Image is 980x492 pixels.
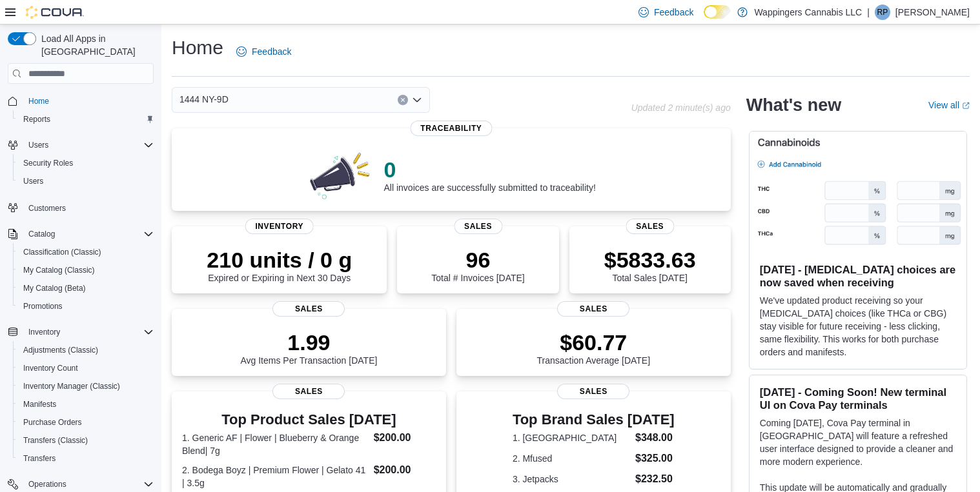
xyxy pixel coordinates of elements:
[23,137,154,153] span: Users
[18,433,93,448] a: Transfers (Classic)
[431,247,524,283] div: Total # Invoices [DATE]
[23,417,82,428] span: Purchase Orders
[374,430,436,446] dd: $200.00
[704,19,704,19] span: Dark Mode
[18,451,61,466] a: Transfers
[384,157,596,182] p: 0
[18,451,154,466] span: Transfers
[23,199,154,215] span: Customers
[3,198,159,217] button: Customers
[13,297,159,315] button: Promotions
[412,95,422,105] button: Open list of options
[536,330,650,355] p: $60.77
[13,279,159,297] button: My Catalog (Beta)
[23,453,56,464] span: Transfers
[13,449,159,467] button: Transfers
[3,225,159,243] button: Catalog
[18,112,154,127] span: Reports
[18,433,154,448] span: Transfers (Classic)
[18,173,48,189] a: Users
[374,462,436,478] dd: $200.00
[231,39,296,64] a: Feedback
[384,157,596,193] div: All invoices are successfully submitted to traceability!
[23,93,154,109] span: Home
[3,92,159,110] button: Home
[513,412,675,428] h3: Top Brand Sales [DATE]
[760,263,956,289] h3: [DATE] - [MEDICAL_DATA] choices are now saved when receiving
[18,155,154,171] span: Security Roles
[13,395,159,413] button: Manifests
[398,95,408,105] button: Clear input
[895,5,970,20] p: [PERSON_NAME]
[760,417,956,468] p: Coming [DATE], Cova Pay terminal in [GEOGRAPHIC_DATA] will feature a refreshed user interface des...
[18,262,100,278] a: My Catalog (Classic)
[13,243,159,261] button: Classification (Classic)
[18,360,83,376] a: Inventory Count
[307,149,374,201] img: 0
[604,247,696,273] p: $5833.63
[23,345,98,355] span: Adjustments (Classic)
[23,477,154,492] span: Operations
[18,360,154,376] span: Inventory Count
[13,341,159,359] button: Adjustments (Classic)
[631,103,731,113] p: Updated 2 minute(s) ago
[13,413,159,431] button: Purchase Orders
[23,265,95,275] span: My Catalog (Classic)
[635,471,675,487] dd: $232.50
[182,412,436,428] h3: Top Product Sales [DATE]
[207,247,352,283] div: Expired or Expiring in Next 30 Days
[23,399,56,409] span: Manifests
[28,479,66,489] span: Operations
[23,301,63,311] span: Promotions
[557,384,629,399] span: Sales
[18,415,87,430] a: Purchase Orders
[604,247,696,283] div: Total Sales [DATE]
[182,431,369,457] dt: 1. Generic AF | Flower | Blueberry & Orange Blend| 7g
[513,473,630,486] dt: 3. Jetpacks
[23,114,50,124] span: Reports
[28,203,66,213] span: Customers
[3,323,159,341] button: Inventory
[23,226,60,242] button: Catalog
[28,140,48,150] span: Users
[410,121,492,136] span: Traceability
[760,294,956,359] p: We've updated product receiving so your [MEDICAL_DATA] choices (like THCa or CBG) stay visible fo...
[207,247,352,273] p: 210 units / 0 g
[760,386,956,411] h3: [DATE] - Coming Soon! New terminal UI on Cova Pay terminals
[877,5,888,20] span: RP
[23,247,101,257] span: Classification (Classic)
[28,96,49,106] span: Home
[18,280,154,296] span: My Catalog (Beta)
[23,477,72,492] button: Operations
[18,299,154,314] span: Promotions
[172,35,223,61] h1: Home
[13,431,159,449] button: Transfers (Classic)
[18,155,78,171] a: Security Roles
[23,226,154,242] span: Catalog
[875,5,890,20] div: Ripal Patel
[23,201,71,216] a: Customers
[18,415,154,430] span: Purchase Orders
[23,158,73,168] span: Security Roles
[13,110,159,128] button: Reports
[18,397,154,412] span: Manifests
[182,464,369,489] dt: 2. Bodega Boyz | Premium Flower | Gelato 41 | 3.5g
[23,363,78,373] span: Inventory Count
[18,379,154,394] span: Inventory Manager (Classic)
[240,330,377,355] p: 1.99
[18,262,154,278] span: My Catalog (Classic)
[18,397,61,412] a: Manifests
[557,301,629,317] span: Sales
[13,359,159,377] button: Inventory Count
[431,247,524,273] p: 96
[928,100,970,110] a: View allExternal link
[240,330,377,366] div: Avg Items Per Transaction [DATE]
[245,219,314,234] span: Inventory
[28,229,55,239] span: Catalog
[28,327,60,337] span: Inventory
[252,45,291,58] span: Feedback
[18,342,103,358] a: Adjustments (Classic)
[23,176,43,186] span: Users
[23,93,54,109] a: Home
[272,301,345,317] span: Sales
